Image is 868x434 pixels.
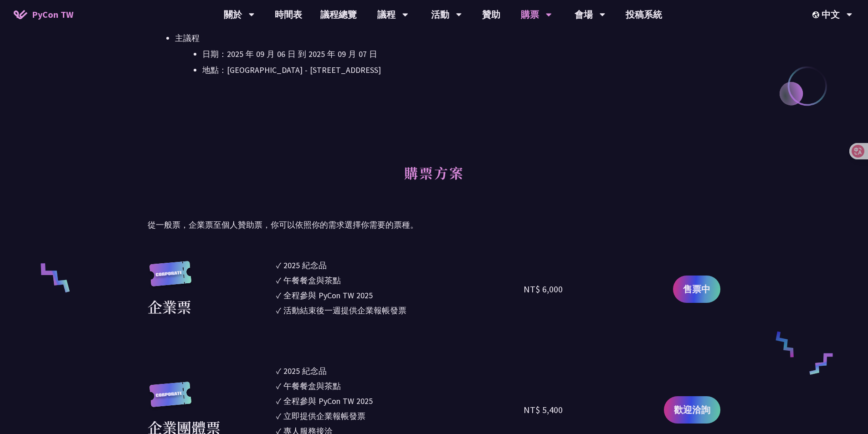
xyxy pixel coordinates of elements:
span: PyCon TW [32,8,73,21]
a: 售票中 [673,276,720,303]
div: 全程參與 PyCon TW 2025 [283,395,373,407]
div: 2025 紀念品 [283,259,327,271]
div: NT$ 6,000 [524,282,563,296]
a: 歡迎洽詢 [664,396,720,424]
img: corporate.a587c14.svg [148,261,193,296]
div: 立即提供企業報帳發票 [283,410,365,422]
div: 全程參與 PyCon TW 2025 [283,289,373,301]
li: ✓ [276,274,524,286]
h2: 購票方案 [148,154,720,204]
img: corporate.a587c14.svg [148,382,193,417]
li: 主議程 [175,31,720,77]
li: ✓ [276,410,524,422]
div: 2025 紀念品 [283,365,327,377]
div: NT$ 5,400 [524,403,563,417]
li: 地點：[GEOGRAPHIC_DATA] - ​[STREET_ADDRESS] [202,63,720,77]
li: 日期：2025 年 09 月 06 日 到 2025 年 09 月 07 日 [202,47,720,61]
span: 歡迎洽詢 [674,403,710,417]
img: Home icon of PyCon TW 2025 [14,10,27,19]
li: ✓ [276,289,524,301]
li: ✓ [276,395,524,407]
li: ✓ [276,304,524,317]
p: 從一般票，企業票至個人贊助票，你可以依照你的需求選擇你需要的票種。 [148,218,720,232]
div: 企業票 [148,296,191,317]
div: 活動結束後一週提供企業報帳發票 [283,304,406,317]
li: ✓ [276,365,524,377]
li: ✓ [276,259,524,271]
li: ✓ [276,380,524,392]
span: 售票中 [683,282,710,296]
a: PyCon TW [5,3,82,26]
div: 午餐餐盒與茶點 [283,380,341,392]
img: Locale Icon [812,11,822,18]
div: 午餐餐盒與茶點 [283,274,341,286]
